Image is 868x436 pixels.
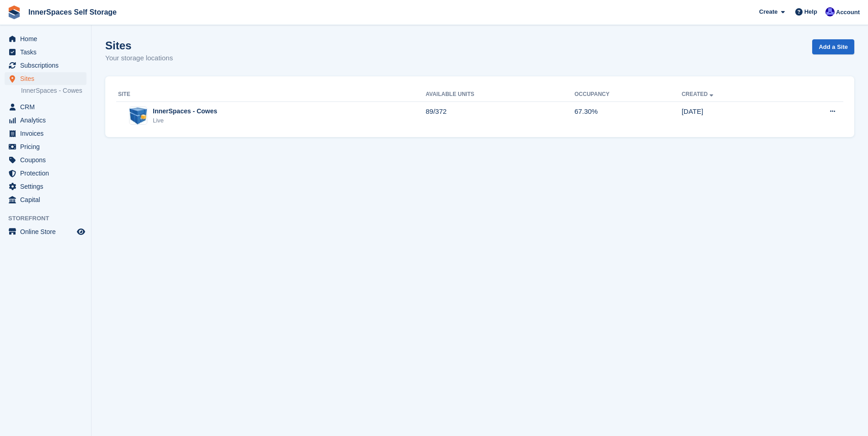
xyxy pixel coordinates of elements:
[20,46,75,58] span: Tasks
[20,225,75,238] span: Online Store
[153,116,217,125] div: Live
[575,101,682,130] td: 67.30%
[105,39,173,52] h1: Sites
[5,140,86,153] a: menu
[575,87,682,102] th: Occupancy
[25,5,120,20] a: InnerSpaces Self Storage
[5,193,86,206] a: menu
[20,101,75,113] span: CRM
[20,167,75,180] span: Protection
[20,127,75,140] span: Invoices
[20,72,75,85] span: Sites
[75,226,86,237] a: Preview store
[426,101,574,130] td: 89/372
[21,86,86,95] a: InnerSpaces - Cowes
[5,46,86,58] a: menu
[129,107,147,124] img: Image of InnerSpaces - Cowes site
[825,7,835,16] img: Russell Harding
[20,140,75,153] span: Pricing
[682,91,715,97] a: Created
[812,39,854,54] a: Add a Site
[105,53,173,64] p: Your storage locations
[153,106,217,116] div: InnerSpaces - Cowes
[20,180,75,193] span: Settings
[5,114,86,127] a: menu
[5,59,86,72] a: menu
[5,154,86,166] a: menu
[5,180,86,193] a: menu
[426,87,574,102] th: Available Units
[20,114,75,127] span: Analytics
[20,59,75,72] span: Subscriptions
[804,7,817,16] span: Help
[682,101,784,130] td: [DATE]
[7,5,21,19] img: stora-icon-8386f47178a22dfd0bd8f6a31ec36ba5ce8667c1dd55bd0f319d3a0aa187defe.svg
[5,167,86,180] a: menu
[20,154,75,166] span: Coupons
[836,8,860,17] span: Account
[5,225,86,238] a: menu
[5,32,86,45] a: menu
[759,7,777,16] span: Create
[5,101,86,113] a: menu
[5,127,86,140] a: menu
[20,32,75,45] span: Home
[5,72,86,85] a: menu
[20,193,75,206] span: Capital
[8,214,91,223] span: Storefront
[116,87,426,102] th: Site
